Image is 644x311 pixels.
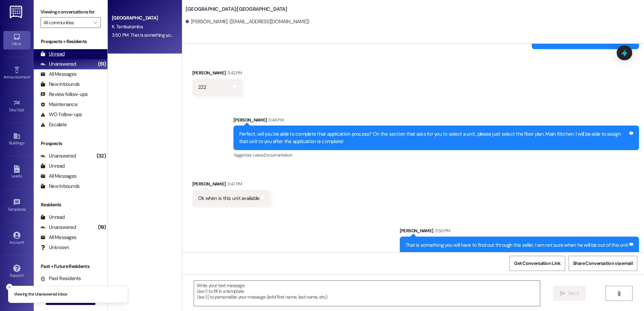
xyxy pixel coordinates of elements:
[10,6,24,18] img: ResiDesk Logo
[40,173,76,180] div: All Messages
[264,152,292,158] span: Documentation
[96,59,107,69] div: (51)
[40,244,69,251] div: Unknown
[40,121,67,128] div: Escalate
[514,260,560,267] span: Get Conversation Link
[3,263,30,281] a: Support
[3,230,30,248] a: Account
[43,17,90,28] input: All communities
[560,291,565,296] i: 
[6,284,13,290] button: Close toast
[40,275,81,282] div: Past Residents
[40,183,79,190] div: New Inbounds
[40,91,88,98] div: Review follow-ups
[40,7,101,17] label: Viewing conversations for
[34,38,107,45] div: Prospects + Residents
[14,291,67,298] p: Viewing the Unanswered inbox
[34,201,107,208] div: Residents
[267,116,283,124] div: 3:46 PM
[40,101,77,108] div: Maintenance
[406,242,628,249] div: That is something you will have to find out through the seller, I am not sure when he will be out...
[226,180,242,187] div: 3:47 PM
[192,69,242,79] div: [PERSON_NAME]
[573,260,633,267] span: Share Conversation via email
[3,130,30,148] a: Buildings
[3,197,30,215] a: Templates •
[553,286,586,301] button: Send
[40,152,76,160] div: Unanswered
[112,32,333,38] div: 3:50 PM: That is something you will have to find out through the seller, I am not sure when he wi...
[40,224,76,231] div: Unanswered
[510,256,565,271] button: Get Conversation Link
[26,206,27,211] span: •
[239,131,628,145] div: Perfect, will you be able to complete that application process? On the section that asks for you ...
[616,291,621,296] i: 
[112,24,143,30] span: K. Tambatamba
[186,18,310,25] div: [PERSON_NAME]. ([EMAIL_ADDRESS][DOMAIN_NAME])
[198,84,206,91] div: 222
[226,69,242,76] div: 3:42 PM
[95,151,107,161] div: (32)
[400,227,639,237] div: [PERSON_NAME]
[40,50,65,58] div: Unread
[186,6,287,13] b: [GEOGRAPHIC_DATA]: [GEOGRAPHIC_DATA]
[3,31,30,49] a: Inbox
[30,74,31,78] span: •
[569,256,637,271] button: Share Conversation via email
[93,20,97,25] i: 
[96,222,107,233] div: (19)
[112,14,174,22] div: [GEOGRAPHIC_DATA]
[253,152,264,158] span: Lease ,
[568,290,579,297] span: Send
[40,234,76,241] div: All Messages
[40,214,65,221] div: Unread
[40,81,79,88] div: New Inbounds
[233,150,639,160] div: Tagged as:
[433,227,450,234] div: 3:50 PM
[40,163,65,170] div: Unread
[3,97,30,115] a: Site Visit •
[34,140,107,147] div: Prospects
[192,180,270,190] div: [PERSON_NAME]
[24,107,25,111] span: •
[40,71,76,78] div: All Messages
[40,111,82,118] div: WO Follow-ups
[34,263,107,270] div: Past + Future Residents
[40,61,76,68] div: Unanswered
[3,163,30,181] a: Leads
[233,116,639,126] div: [PERSON_NAME]
[198,195,260,202] div: Ok when is this unit available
